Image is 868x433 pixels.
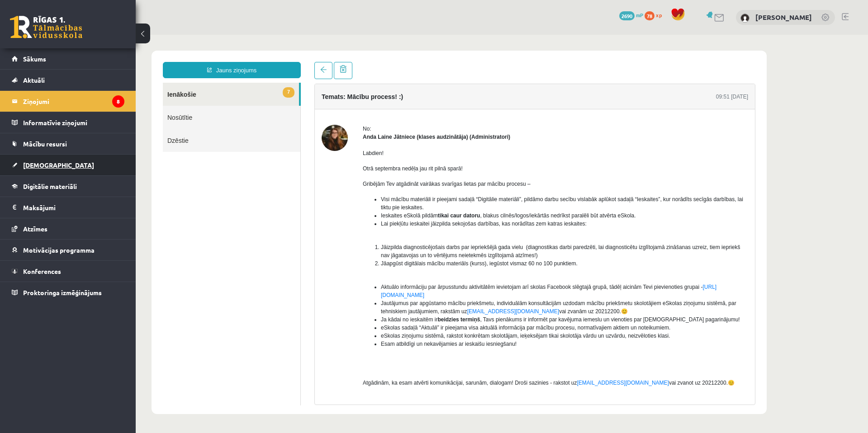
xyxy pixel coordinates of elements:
span: Mācību resursi [23,140,67,148]
span: Ja kādai no ieskaitēm ir , Tavs pienākums ir informēt par kavējuma iemeslu un vienoties par [DEMO... [245,282,604,288]
span: Lai piekļūtu ieskaitei jāizpilda sekojošas darbības, kas norādītas zem katras ieskaites: [245,186,451,192]
a: Atzīmes [12,218,124,239]
span: Jāapgūst digitālais mācību materiāls (kurss), iegūstot vismaz 60 no 100 punktiem. [245,226,442,232]
a: Sākums [12,48,124,69]
span: 78 [645,11,655,20]
legend: Maksājumi [23,197,124,218]
strong: Anda Laine Jātniece (klases audzinātāja) (Administratori) [227,99,375,105]
legend: Ziņojumi [23,91,124,112]
span: Visi mācību materiāli ir pieejami sadaļā “Digitālie materiāli”, pildāmo darbu secību vislabāk apl... [245,161,607,176]
b: beidzies termiņš [302,282,344,288]
a: Nosūtītie [27,71,165,94]
a: 78 xp [645,11,666,19]
span: xp [656,11,662,19]
h4: Temats: Mācību process! :) [186,58,267,66]
span: Jāizpilda diagnosticējošais darbs par iepriekšējā gada vielu (diagnostikas darbi paredzēti, lai d... [245,209,604,224]
a: [EMAIL_ADDRESS][DOMAIN_NAME] [441,345,533,351]
span: Atgādinām, ka esam atvērti komunikācijai, sarunām, dialogam! Droši sazinies - rakstot uz vai zvan... [227,345,599,351]
span: Labdien! [227,115,248,122]
span: Atzīmes [23,225,47,233]
i: 8 [112,95,124,108]
span: Digitālie materiāli [23,182,77,190]
div: 09:51 [DATE] [580,58,612,66]
span: 2690 [619,11,635,20]
a: Rīgas 1. Tālmācības vidusskola [10,16,82,38]
span: [DEMOGRAPHIC_DATA] [23,161,94,169]
b: tikai caur datoru [302,178,344,184]
img: Kristaps Borisovs [740,14,749,23]
a: Proktoringa izmēģinājums [12,282,124,303]
span: Otrā septembra nedēļa jau rit pilnā sparā! [227,131,327,137]
a: [DEMOGRAPHIC_DATA] [12,155,124,175]
a: Informatīvie ziņojumi [12,112,124,133]
span: mP [636,11,643,19]
div: No: [227,90,612,98]
a: Mācību resursi [12,133,124,154]
a: 2690 mP [619,11,643,19]
a: [EMAIL_ADDRESS][DOMAIN_NAME] [332,273,423,280]
span: Motivācijas programma [23,246,95,254]
span: 😊 [592,345,599,351]
span: Gribējām Tev atgādināt vairākas svarīgas lietas par mācību procesu – [227,146,395,152]
span: Sākums [23,55,46,63]
a: Dzēstie [27,94,165,117]
span: Proktoringa izmēģinājums [23,288,102,297]
span: Aktuāli [23,76,45,84]
legend: Informatīvie ziņojumi [23,112,124,133]
span: Ieskaites eSkolā pildām , blakus cilnēs/logos/iekārtās nedrīkst paralēli būt atvērta eSkola. [245,178,500,184]
img: Anda Laine Jātniece (klases audzinātāja) [186,90,212,116]
span: 7 [147,52,159,63]
a: Jauns ziņojums [27,27,165,43]
a: Motivācijas programma [12,240,124,260]
a: 7Ienākošie [27,48,163,71]
a: [PERSON_NAME] [755,13,812,22]
span: Aktuālo informāciju par ārpusstundu aktivitātēm ievietojam arī skolas Facebook slēgtajā grupā, tā... [245,249,581,264]
a: Konferences [12,261,124,282]
span: Konferences [23,267,61,275]
span: 😊 [485,273,492,280]
a: Aktuāli [12,70,124,90]
a: Maksājumi [12,197,124,218]
span: Jautājumus par apgūstamo mācību priekšmetu, individuālām konsultācijām uzdodam mācību priekšmetu ... [245,265,601,280]
span: Esam atbildīgi un nekavējamies ar ieskaišu iesniegšanu! [245,306,381,312]
span: eSkolas ziņojumu sistēmā, rakstot konkrētam skolotājam, ieķeksējam tikai skolotāja vārdu un uzvār... [245,298,535,304]
span: eSkolas sadaļā “Aktuāli” ir pieejama visa aktuālā informācija par mācību procesu, normatīvajiem a... [245,290,535,296]
a: Digitālie materiāli [12,176,124,197]
a: Ziņojumi8 [12,91,124,112]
